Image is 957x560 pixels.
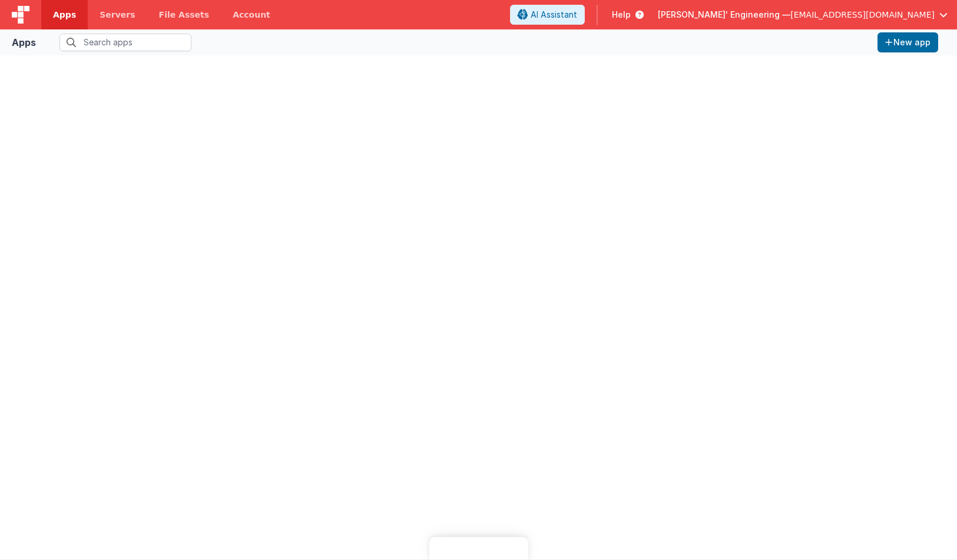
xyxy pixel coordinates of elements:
span: [EMAIL_ADDRESS][DOMAIN_NAME] [790,9,935,21]
button: New app [877,32,938,52]
div: Apps [12,35,36,49]
input: Search apps [59,34,191,51]
span: Help [612,9,631,21]
span: Servers [100,9,135,21]
span: [PERSON_NAME]' Engineering — [658,9,790,21]
span: Apps [53,9,76,21]
span: AI Assistant [531,9,577,21]
button: AI Assistant [510,5,585,25]
span: File Assets [159,9,210,21]
button: [PERSON_NAME]' Engineering — [EMAIL_ADDRESS][DOMAIN_NAME] [658,9,948,21]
